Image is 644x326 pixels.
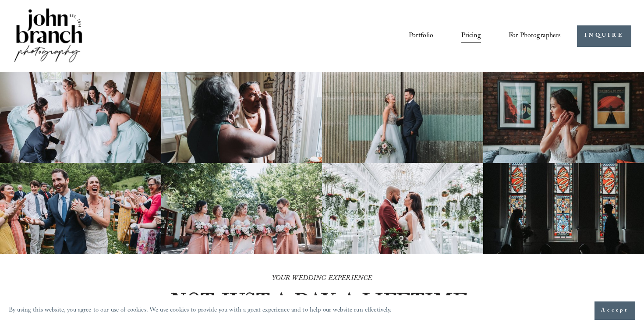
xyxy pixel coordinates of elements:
img: A bride and four bridesmaids in pink dresses, holding bouquets with pink and white flowers, smili... [161,163,322,254]
button: Accept [594,301,635,320]
a: Pricing [461,28,481,43]
a: folder dropdown [509,28,561,43]
span: Accept [601,306,629,315]
img: Bride and groom standing in an elegant greenhouse with chandeliers and lush greenery. [322,163,483,254]
strong: NOT JUST A DAY, A LIFETIME. [170,287,472,313]
img: Woman applying makeup to another woman near a window with floral curtains and autumn flowers. [161,72,322,163]
a: Portfolio [409,28,433,43]
a: INQUIRE [577,25,631,47]
span: For Photographers [509,29,561,43]
p: By using this website, you agree to our use of cookies. We use cookies to provide you with a grea... [9,305,392,317]
em: YOUR WEDDING EXPERIENCE [272,273,372,285]
img: John Branch IV Photography [13,7,84,66]
img: A bride and groom standing together, laughing, with the bride holding a bouquet in front of a cor... [322,72,483,163]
